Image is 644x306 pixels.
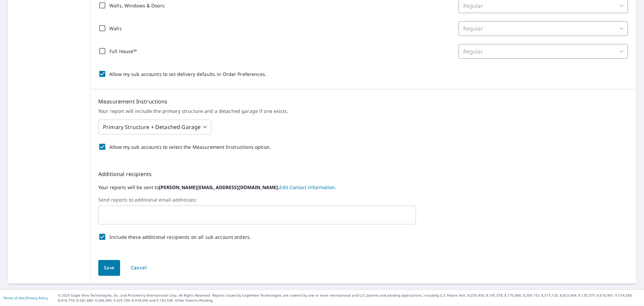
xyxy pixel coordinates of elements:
[125,260,152,276] button: Cancel
[109,233,251,241] p: Include these additional recipients on all sub account orders.
[109,143,271,150] p: Allow my sub accounts to select the Measurement Instructions option.
[279,184,336,190] a: EditContactInfo
[109,25,122,32] p: Walls
[98,260,120,276] button: Save
[159,184,279,190] b: [PERSON_NAME][EMAIL_ADDRESS][DOMAIN_NAME].
[98,97,628,105] p: Measurement Instructions
[3,296,48,300] p: |
[58,293,641,303] p: © 2025 Eagle View Technologies, Inc. and Pictometry International Corp. All Rights Reserved. Repo...
[98,170,628,178] p: Additional recipients
[109,2,165,9] p: Walls, Windows & Doors
[131,264,147,272] span: Cancel
[109,71,266,78] p: Allow my sub accounts to set delivery defaults in Order Preferences.
[109,48,137,55] p: Full House™
[98,197,628,203] label: Send reports to additional email addresses:
[26,296,48,300] a: Privacy Policy
[98,118,211,136] div: Primary Structure + Detached Garage
[459,21,628,36] div: Regular
[459,44,628,59] div: Regular
[104,264,115,272] span: Save
[3,296,24,300] a: Terms of Use
[98,183,628,191] label: Your reports will be sent to
[98,108,628,114] p: Your report will include the primary structure and a detached garage if one exists.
